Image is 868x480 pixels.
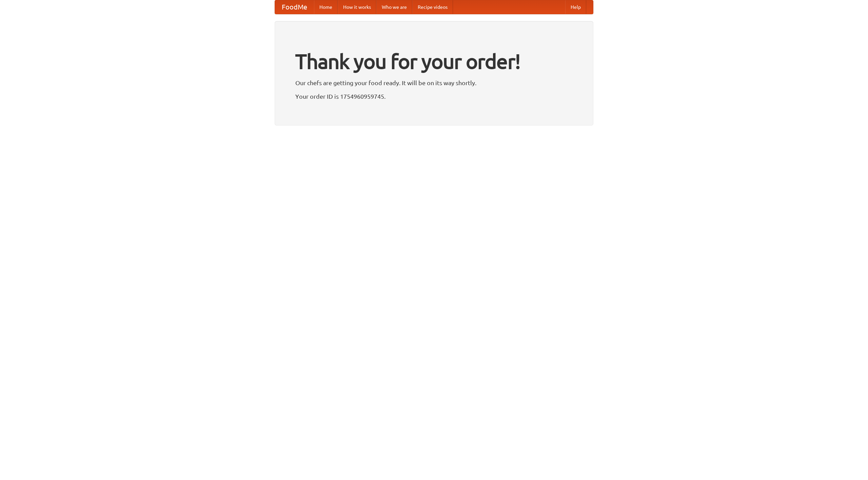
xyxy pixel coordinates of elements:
h1: Thank you for your order! [295,45,573,78]
a: Help [565,0,586,14]
a: How it works [338,0,376,14]
p: Our chefs are getting your food ready. It will be on its way shortly. [295,78,573,88]
a: Who we are [376,0,412,14]
a: Recipe videos [412,0,453,14]
a: FoodMe [275,0,314,14]
a: Home [314,0,338,14]
p: Your order ID is 1754960959745. [295,91,573,101]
